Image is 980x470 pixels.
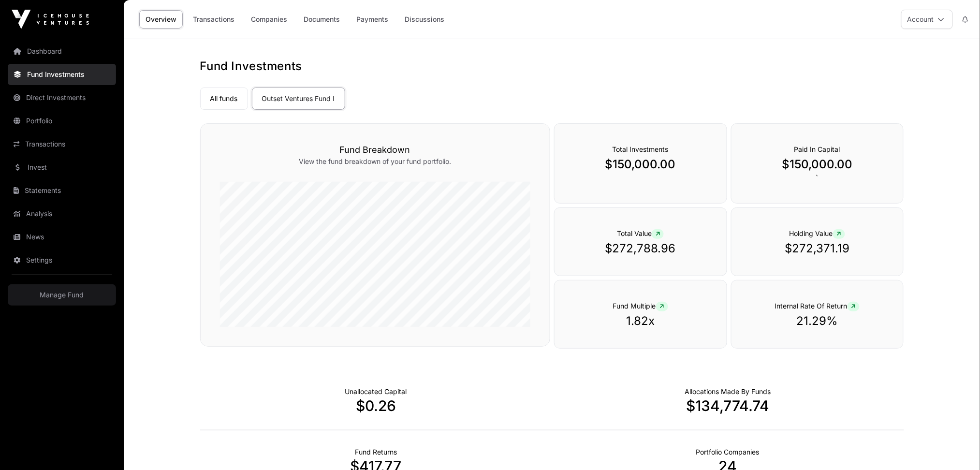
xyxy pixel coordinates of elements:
[751,157,884,172] p: $150,000.00
[252,88,345,110] a: Outset Ventures Fund I
[731,123,904,204] div: `
[8,284,116,306] a: Manage Fund
[8,133,116,155] a: Transactions
[345,387,407,397] p: Cash not yet allocated
[8,203,116,224] a: Analysis
[8,250,116,271] a: Settings
[617,229,664,237] span: Total Value
[901,10,953,29] button: Account
[200,397,552,414] p: $0.26
[187,10,241,29] a: Transactions
[775,302,860,310] span: Internal Rate Of Return
[751,241,884,256] p: $272,371.19
[574,241,707,256] p: $272,788.96
[794,145,840,153] span: Paid In Capital
[8,64,116,85] a: Fund Investments
[8,41,116,62] a: Dashboard
[200,88,248,110] a: All funds
[8,110,116,132] a: Portfolio
[245,10,293,29] a: Companies
[220,143,530,157] h3: Fund Breakdown
[139,10,183,29] a: Overview
[574,157,707,172] p: $150,000.00
[12,10,89,29] img: Icehouse Ventures Logo
[350,10,395,29] a: Payments
[8,87,116,108] a: Direct Investments
[355,447,397,457] p: Realised Returns from Funds
[751,313,884,329] p: 21.29%
[297,10,346,29] a: Documents
[685,387,771,397] p: Capital Deployed Into Companies
[790,229,845,237] span: Holding Value
[8,180,116,201] a: Statements
[613,302,668,310] span: Fund Multiple
[932,424,980,470] iframe: Chat Widget
[398,10,451,29] a: Discussions
[200,59,904,74] h1: Fund Investments
[574,313,707,329] p: 1.82x
[8,226,116,248] a: News
[552,397,904,414] p: $134,774.74
[613,145,669,153] span: Total Investments
[8,157,116,178] a: Invest
[220,157,530,166] p: View the fund breakdown of your fund portfolio.
[696,447,760,457] p: Number of Companies Deployed Into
